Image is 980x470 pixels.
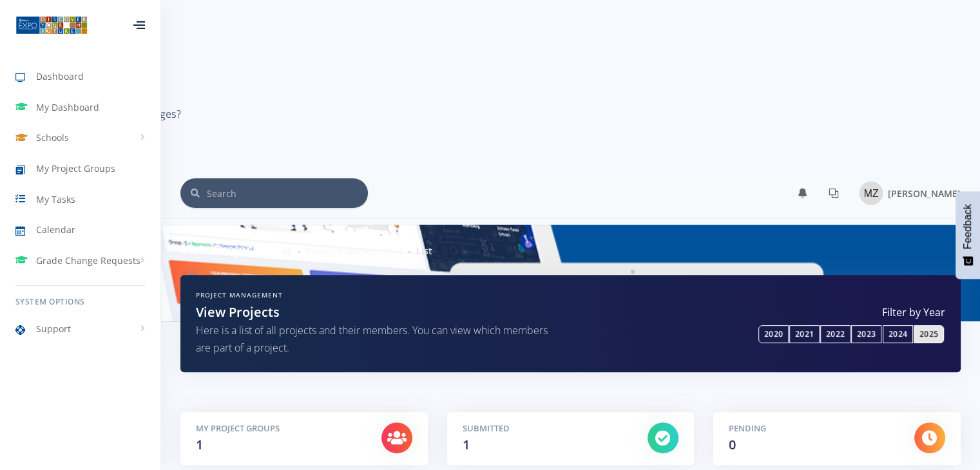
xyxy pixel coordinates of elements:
[883,325,913,343] a: 2024
[36,70,84,83] span: Dashboard
[956,191,980,279] button: Feedback - Show survey
[36,162,115,175] span: My Project Groups
[962,204,974,249] span: Feedback
[860,182,883,205] img: Image placeholder
[729,422,895,435] h5: Pending
[888,187,961,200] span: [PERSON_NAME]
[282,244,432,258] nav: breadcrumb
[729,436,736,453] span: 0
[196,322,561,357] p: Here is a list of all projects and their members. You can view which members are part of a project.
[196,436,203,453] span: 1
[207,178,368,208] input: Search
[196,303,561,322] h2: View Projects
[36,223,75,236] span: Calendar
[15,296,145,308] h6: System Options
[789,325,820,343] a: 2021
[196,290,561,300] h6: Project Management
[306,245,403,257] a: Projects Management
[849,179,961,207] a: Image placeholder [PERSON_NAME]
[36,193,75,206] span: My Tasks
[403,244,432,258] li: List
[758,325,789,343] a: 2020
[851,325,881,343] a: 2023
[15,15,88,35] img: ...
[463,436,470,453] span: 1
[180,240,264,259] h6: View Projects
[196,422,362,435] h5: My Project Groups
[820,325,850,343] a: 2022
[581,305,946,320] label: Filter by Year
[36,322,71,335] span: Support
[36,254,140,267] span: Grade Change Requests
[36,131,69,144] span: Schools
[463,422,629,435] h5: Submitted
[914,325,944,343] a: 2025
[36,100,99,114] span: My Dashboard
